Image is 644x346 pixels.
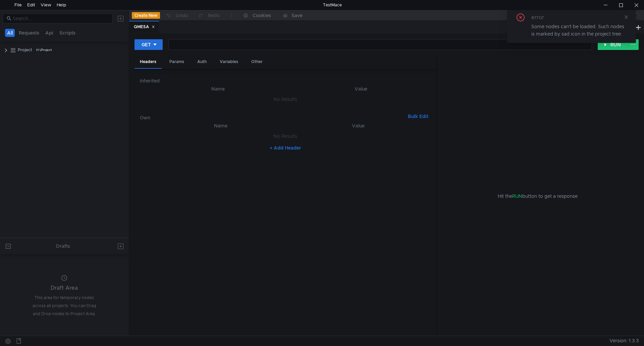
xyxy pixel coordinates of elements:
h6: Inherited [140,77,431,85]
button: Api [43,29,55,37]
button: Bulk Edit [405,112,431,120]
button: Undo [160,10,193,20]
button: All [5,29,15,37]
button: Create New [132,12,160,19]
div: QMESA [134,23,155,31]
div: Variables [214,56,244,68]
button: + Add Header [267,144,304,152]
span: RUN [512,193,522,199]
span: Version: 1.3.3 [609,336,639,346]
th: Value [291,85,431,93]
div: Headers [135,56,162,69]
div: Undo [176,11,188,19]
button: GET [135,39,163,50]
div: Cookies [253,11,271,19]
span: Hit the button to get a response [498,192,578,200]
th: Name [145,85,291,93]
th: Value [290,122,426,130]
div: Auth [192,56,212,68]
div: GET [142,41,151,48]
div: Save [291,13,303,18]
div: Drafts [56,242,70,250]
div: Some nodes can't be loaded. Such nodes is marked by sad icon in the project tree. [531,23,628,38]
div: Project [18,45,32,55]
div: error [531,13,552,21]
button: Scripts [57,29,77,37]
nz-embed-empty: No Results [273,133,297,139]
div: Other [246,56,268,68]
button: Redo [193,10,224,20]
div: H:\Project [36,45,52,55]
th: Name [151,122,290,130]
nz-embed-empty: No Results [273,96,297,102]
div: Params [164,56,190,68]
div: Redo [208,11,220,19]
input: Search... [13,15,109,22]
button: Requests [17,29,41,37]
h6: Own [140,114,405,122]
